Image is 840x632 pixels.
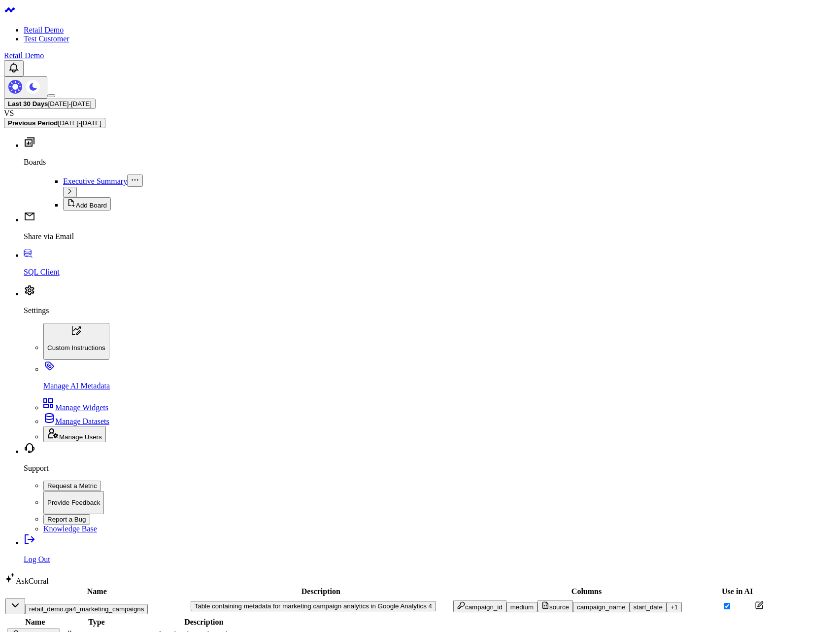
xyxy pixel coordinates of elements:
[43,481,101,491] button: Request a Metric
[8,100,48,107] b: Last 30 Days
[43,382,836,390] p: Manage AI Metadata
[6,617,64,627] th: Name
[457,601,503,611] div: campaign_id
[538,600,573,612] button: source
[191,601,436,611] button: Table containing metadata for marketing campaign analytics in Google Analytics 4
[59,433,102,441] span: Manage Users
[24,158,836,167] p: Boards
[24,555,836,564] p: Log Out
[43,365,836,390] a: Manage AI Metadata
[721,587,753,597] th: Use in AI
[48,100,92,107] span: [DATE] - [DATE]
[724,603,730,609] input: Turn off Use in AI
[577,603,626,611] div: campaign_name
[4,51,44,60] a: Retail Demo
[667,602,682,612] button: +1
[43,417,109,425] a: Manage Datasets
[24,268,836,277] p: SQL Client
[671,603,678,611] div: + 1
[4,118,105,128] button: Previous Period[DATE]-[DATE]
[24,26,64,34] a: Retail Demo
[634,603,663,611] div: start_date
[5,587,189,597] th: Name
[43,426,106,442] button: Manage Users
[453,600,506,612] button: campaign_id
[25,604,148,614] button: retail_demo.ga4_marketing_campaigns
[65,617,129,627] th: Type
[190,587,452,597] th: Description
[4,577,49,585] a: AskCorral
[43,514,90,525] button: Report a Bug
[43,491,104,515] button: Provide Feedback
[453,587,720,597] th: Columns
[541,601,569,611] div: source
[24,538,836,564] a: Log Out
[24,464,836,473] p: Support
[55,417,109,425] span: Manage Datasets
[43,323,109,360] button: Custom Instructions
[43,403,108,412] a: Manage Widgets
[43,525,97,533] a: Knowledge Base
[24,232,836,241] p: Share via Email
[4,109,836,118] div: VS
[24,35,69,43] a: Test Customer
[58,119,101,127] span: [DATE] - [DATE]
[573,602,630,612] button: campaign_name
[506,602,538,612] button: medium
[24,251,836,277] a: SQL Client
[55,403,108,412] span: Manage Widgets
[24,306,836,315] p: Settings
[510,603,534,611] div: medium
[63,177,127,185] a: Executive Summary
[630,602,667,612] button: start_date
[47,344,105,351] p: Custom Instructions
[129,617,278,627] th: Description
[4,99,96,109] button: Last 30 Days[DATE]-[DATE]
[8,119,58,127] b: Previous Period
[47,499,100,506] p: Provide Feedback
[63,197,111,211] button: Add Board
